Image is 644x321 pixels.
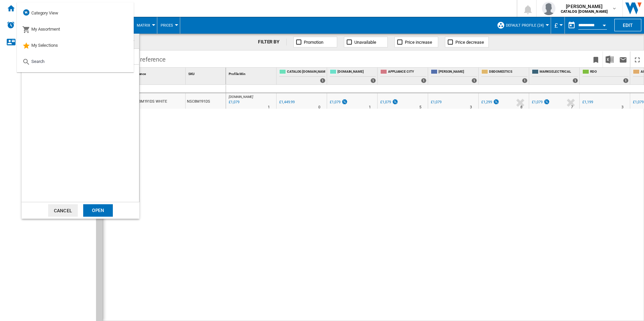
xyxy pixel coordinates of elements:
[31,59,44,64] span: Search
[48,204,78,217] button: Cancel
[31,10,58,15] span: Category View
[22,8,30,16] img: wiser-icon-blue.png
[31,43,58,48] span: My Selections
[31,27,60,32] span: My Assortment
[83,204,113,217] div: Open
